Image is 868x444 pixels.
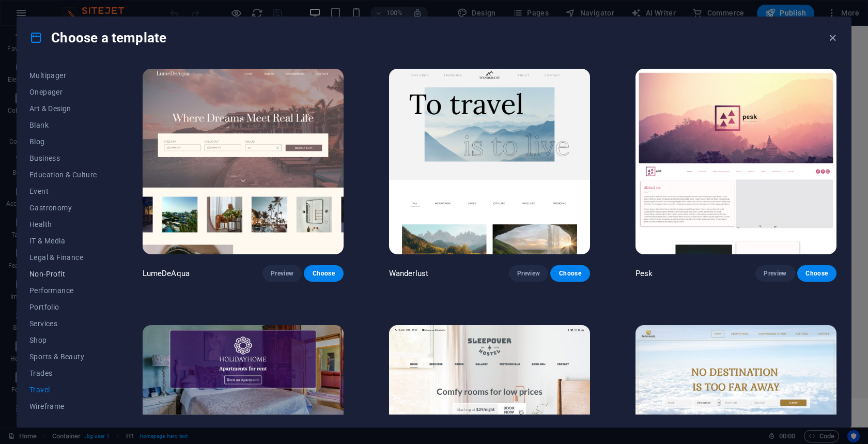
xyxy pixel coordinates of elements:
[143,69,344,254] img: LumeDeAqua
[304,265,343,282] button: Choose
[29,84,97,100] button: Onepager
[29,187,97,195] span: Event
[636,69,836,254] img: Pesk
[29,369,97,377] span: Trades
[29,365,97,381] button: Trades
[764,269,786,278] span: Preview
[29,104,97,113] span: Art & Design
[262,265,302,282] button: Preview
[755,265,795,282] button: Preview
[29,216,97,233] button: Health
[29,398,97,415] button: Wireframe
[29,353,97,361] span: Sports & Beauty
[29,315,97,332] button: Services
[29,286,97,295] span: Performance
[636,268,653,279] p: Pesk
[29,282,97,299] button: Performance
[29,303,97,311] span: Portfolio
[312,269,335,278] span: Choose
[29,133,97,150] button: Blog
[29,67,97,84] button: Multipager
[29,266,97,282] button: Non-Profit
[271,269,293,278] span: Preview
[29,137,97,146] span: Blog
[29,381,97,398] button: Travel
[29,117,97,133] button: Blank
[29,402,97,410] span: Wireframe
[29,299,97,315] button: Portfolio
[29,200,97,216] button: Gastronomy
[29,88,97,96] span: Onepager
[29,100,97,117] button: Art & Design
[550,265,590,282] button: Choose
[29,171,97,179] span: Education & Culture
[29,204,97,212] span: Gastronomy
[29,233,97,249] button: IT & Media
[29,332,97,348] button: Shop
[559,269,581,278] span: Choose
[29,348,97,365] button: Sports & Beauty
[29,386,97,394] span: Travel
[509,265,548,282] button: Preview
[29,154,97,162] span: Business
[29,336,97,344] span: Shop
[29,319,97,328] span: Services
[389,268,428,279] p: Wanderlust
[29,220,97,228] span: Health
[517,269,540,278] span: Preview
[29,29,166,46] h4: Choose a template
[29,121,97,129] span: Blank
[29,249,97,266] button: Legal & Finance
[29,71,97,80] span: Multipager
[805,269,828,278] span: Choose
[29,183,97,200] button: Event
[29,166,97,183] button: Education & Culture
[29,237,97,245] span: IT & Media
[29,150,97,166] button: Business
[389,69,590,254] img: Wanderlust
[29,270,97,278] span: Non-Profit
[29,253,97,262] span: Legal & Finance
[143,268,190,279] p: LumeDeAqua
[797,265,836,282] button: Choose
